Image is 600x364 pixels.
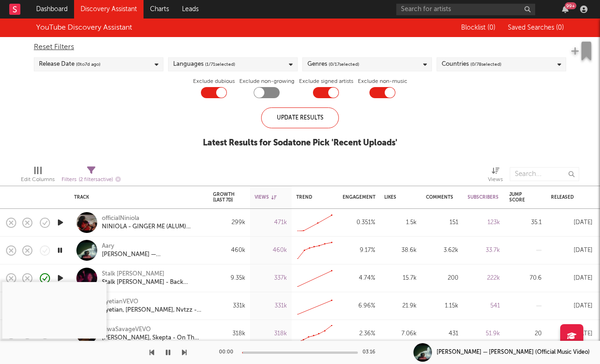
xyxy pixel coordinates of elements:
[488,174,503,185] div: Views
[173,59,235,70] div: Languages
[255,217,287,228] div: 471k
[343,273,375,284] div: 4.74 %
[255,301,287,312] div: 331k
[102,242,201,259] a: Aary[PERSON_NAME] — [PERSON_NAME] (Official Music Video)
[551,328,593,339] div: [DATE]
[556,25,564,31] span: ( 0 )
[426,328,458,339] div: 431
[468,301,500,312] div: 541
[102,298,201,314] a: AyetianVEVOAyetian, [PERSON_NAME], Nvtzz - Wah Yo Deh Pan (Official Music Video) | RamPutu
[102,326,151,334] a: TiwaSavageVEVO
[565,2,576,9] div: 99 +
[296,195,329,200] div: Trend
[299,76,353,87] label: Exclude signed artists
[551,245,593,256] div: [DATE]
[255,328,287,339] div: 318k
[343,245,375,256] div: 9.17 %
[102,306,201,314] div: Ayetian, [PERSON_NAME], Nvtzz - Wah Yo Deh Pan (Official Music Video) | RamPutu
[239,76,294,87] label: Exclude non-growing
[307,59,359,70] div: Genres
[213,273,245,284] div: 9.35k
[255,245,287,256] div: 460k
[384,328,417,339] div: 7.06k
[34,42,566,53] div: Reset Filters
[509,328,542,339] div: 20
[505,24,564,31] button: Saved Searches (0)
[468,245,500,256] div: 33.7k
[509,192,528,203] div: Jump Score
[213,192,235,203] div: Growth (last 7d)
[468,273,500,284] div: 222k
[213,217,245,228] div: 299k
[461,25,495,31] span: Blocklist
[261,107,339,128] div: Update Results
[102,298,201,306] div: AyetianVEVO
[102,242,201,251] div: Aary
[102,334,201,342] a: [PERSON_NAME], Skepta - On The Low (Official Visualizer)
[396,4,535,15] input: Search for artists
[102,270,164,278] a: Stalk [PERSON_NAME]
[213,245,245,256] div: 460k
[193,76,235,87] label: Exclude dubious
[362,347,381,358] div: 03:16
[426,301,458,312] div: 1.15k
[468,328,500,339] div: 51.9k
[39,59,100,70] div: Release Date
[487,25,495,31] span: ( 0 )
[213,328,245,339] div: 318k
[203,138,397,149] div: Latest Results for Sodatone Pick ' Recent Uploads '
[2,282,106,339] iframe: Madhubala — Aary (Official Music Video)
[62,163,121,189] div: Filters(2 filters active)
[510,167,579,181] input: Search...
[62,174,121,186] div: Filters
[384,273,417,284] div: 15.7k
[255,273,287,284] div: 337k
[384,301,417,312] div: 21.9k
[102,278,201,287] a: Stalk [PERSON_NAME] - Back Outside (Official Music Video)
[468,195,499,200] div: Subscribers
[426,217,458,228] div: 151
[551,301,593,312] div: [DATE]
[551,217,593,228] div: [DATE]
[426,273,458,284] div: 200
[358,76,407,87] label: Exclude non-music
[384,195,403,200] div: Likes
[426,245,458,256] div: 3.62k
[21,163,55,189] div: Edit Columns
[551,195,579,200] div: Released
[384,245,417,256] div: 38.6k
[79,177,113,182] span: ( 2 filters active)
[102,223,201,231] a: NINIOLA - GINGER ME (ALUM) (OFFICIAL MUSIC VIDEO)
[562,6,569,13] button: 99+
[551,273,593,284] div: [DATE]
[255,195,276,200] div: Views
[21,174,55,185] div: Edit Columns
[36,22,132,33] div: YouTube Discovery Assistant
[343,217,375,228] div: 0.351 %
[508,25,564,31] span: Saved Searches
[74,195,199,200] div: Track
[470,59,501,70] span: ( 0 / 78 selected)
[343,328,375,339] div: 2.36 %
[437,348,590,357] div: [PERSON_NAME] — [PERSON_NAME] (Official Music Video)
[343,301,375,312] div: 6.96 %
[384,217,417,228] div: 1.5k
[205,59,235,70] span: ( 1 / 71 selected)
[488,163,503,189] div: Views
[213,301,245,312] div: 331k
[343,195,375,200] div: Engagement
[102,251,201,259] div: [PERSON_NAME] — [PERSON_NAME] (Official Music Video)
[468,217,500,228] div: 123k
[102,214,139,223] a: officialNiniola
[509,273,542,284] div: 70.6
[76,59,100,70] span: ( 0 to 7 d ago)
[329,59,359,70] span: ( 0 / 17 selected)
[426,195,453,200] div: Comments
[219,347,237,358] div: 00:00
